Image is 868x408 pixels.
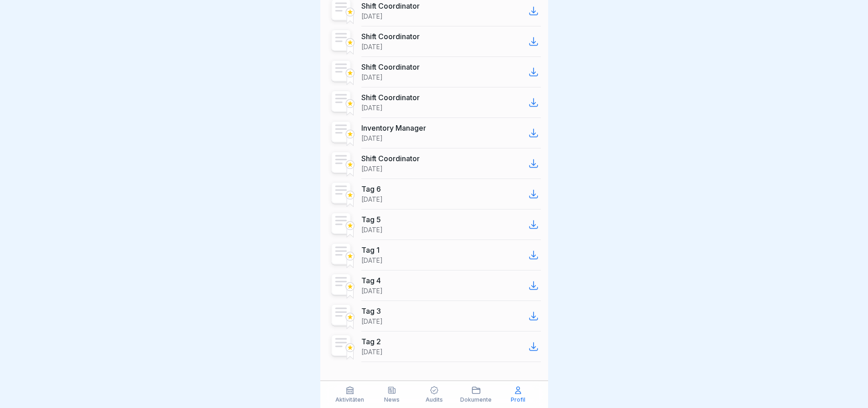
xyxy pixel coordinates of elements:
[511,397,525,403] p: Profil
[361,287,383,295] p: [DATE]
[426,397,443,403] p: Audits
[361,215,381,224] p: Tag 5
[361,165,383,173] p: [DATE]
[361,73,383,82] p: [DATE]
[361,32,420,41] p: Shift Coordinator
[361,226,383,234] p: [DATE]
[361,306,381,316] p: Tag 3
[361,256,383,265] p: [DATE]
[361,123,426,133] p: Inventory Manager
[361,43,383,51] p: [DATE]
[361,62,420,71] p: Shift Coordinator
[335,397,364,403] p: Aktivitäten
[361,93,420,102] p: Shift Coordinator
[361,195,383,204] p: [DATE]
[361,317,383,326] p: [DATE]
[361,134,383,143] p: [DATE]
[361,12,383,20] p: [DATE]
[361,154,420,163] p: Shift Coordinator
[361,184,381,194] p: Tag 6
[361,104,383,112] p: [DATE]
[361,348,383,356] p: [DATE]
[460,397,492,403] p: Dokumente
[361,1,420,10] p: Shift Coordinator
[361,337,381,346] p: Tag 2
[361,245,380,255] p: Tag 1
[361,276,381,285] p: Tag 4
[384,397,400,403] p: News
